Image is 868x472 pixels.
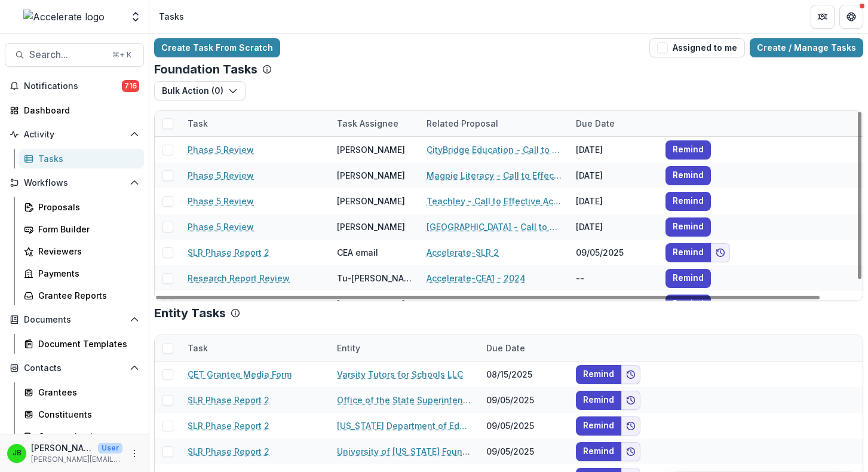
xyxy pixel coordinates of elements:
[19,382,144,402] a: Grantees
[337,220,405,233] div: [PERSON_NAME]
[419,111,569,136] div: Related Proposal
[569,117,622,130] div: Due Date
[188,445,269,458] a: SLR Phase Report 2
[98,443,122,453] p: User
[19,286,144,305] a: Grantee Reports
[180,111,330,136] div: Task
[839,5,863,29] button: Get Help
[127,5,144,29] button: Open entity switcher
[180,117,215,130] div: Task
[569,111,658,136] div: Due Date
[29,49,105,60] span: Search...
[569,188,658,214] div: [DATE]
[330,111,419,136] div: Task Assignee
[24,178,125,188] span: Workflows
[19,197,144,217] a: Proposals
[419,117,505,130] div: Related Proposal
[711,243,730,262] button: Add to friends
[19,219,144,239] a: Form Builder
[188,195,254,207] a: Phase 5 Review
[811,5,835,29] button: Partners
[479,335,569,361] div: Due Date
[19,263,144,283] a: Payments
[188,368,292,381] a: CET Grantee Media Form
[665,140,711,160] button: Remind
[5,43,144,67] button: Search...
[427,246,499,259] a: Accelerate-SLR 2
[31,442,93,454] p: [PERSON_NAME]
[337,445,472,458] a: University of [US_STATE] Foundation, Inc.
[479,387,569,413] div: 09/05/2025
[330,335,479,361] div: Entity
[24,130,125,140] span: Activity
[427,169,562,182] a: Magpie Literacy - Call to Effective Action - 3
[188,143,254,156] a: Phase 5 Review
[13,449,22,457] div: Jennifer Bronson
[576,391,621,410] button: Remind
[23,10,105,24] img: Accelerate logo
[337,272,412,284] div: Tu-[PERSON_NAME]
[621,442,640,461] button: Add to friends
[479,361,569,387] div: 08/15/2025
[337,143,405,156] div: [PERSON_NAME]
[188,220,254,233] a: Phase 5 Review
[38,430,134,443] div: Communications
[337,169,405,182] div: [PERSON_NAME]
[576,442,621,461] button: Remind
[24,81,122,91] span: Notifications
[569,265,658,291] div: --
[576,416,621,436] button: Remind
[188,169,254,182] a: Phase 5 Review
[38,152,134,165] div: Tasks
[5,310,144,329] button: Open Documents
[569,214,658,240] div: [DATE]
[188,419,269,432] a: SLR Phase Report 2
[19,241,144,261] a: Reviewers
[154,8,189,25] nav: breadcrumb
[337,368,463,381] a: Varsity Tutors for Schools LLC
[665,217,711,237] button: Remind
[38,223,134,235] div: Form Builder
[576,365,621,384] button: Remind
[479,342,532,354] div: Due Date
[154,81,246,100] button: Bulk Action (0)
[38,267,134,280] div: Payments
[19,404,144,424] a: Constituents
[127,446,142,461] button: More
[427,220,562,233] a: [GEOGRAPHIC_DATA] - Call to Effective Action - 1
[330,342,367,354] div: Entity
[337,246,378,259] div: CEA email
[5,173,144,192] button: Open Workflows
[188,246,269,259] a: SLR Phase Report 2
[24,315,125,325] span: Documents
[180,335,330,361] div: Task
[569,240,658,265] div: 09/05/2025
[154,62,257,76] p: Foundation Tasks
[649,38,745,57] button: Assigned to me
[38,338,134,350] div: Document Templates
[188,272,290,284] a: Research Report Review
[5,125,144,144] button: Open Activity
[24,363,125,373] span: Contacts
[159,10,184,23] div: Tasks
[31,454,122,465] p: [PERSON_NAME][EMAIL_ADDRESS][PERSON_NAME][DOMAIN_NAME]
[154,38,280,57] a: Create Task From Scratch
[19,334,144,354] a: Document Templates
[5,100,144,120] a: Dashboard
[38,201,134,213] div: Proposals
[665,166,711,185] button: Remind
[5,76,144,96] button: Notifications716
[38,408,134,421] div: Constituents
[621,416,640,436] button: Add to friends
[750,38,863,57] a: Create / Manage Tasks
[154,306,226,320] p: Entity Tasks
[337,394,472,406] a: Office of the State Superintendent of Education
[5,358,144,378] button: Open Contacts
[665,269,711,288] button: Remind
[569,137,658,163] div: [DATE]
[621,391,640,410] button: Add to friends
